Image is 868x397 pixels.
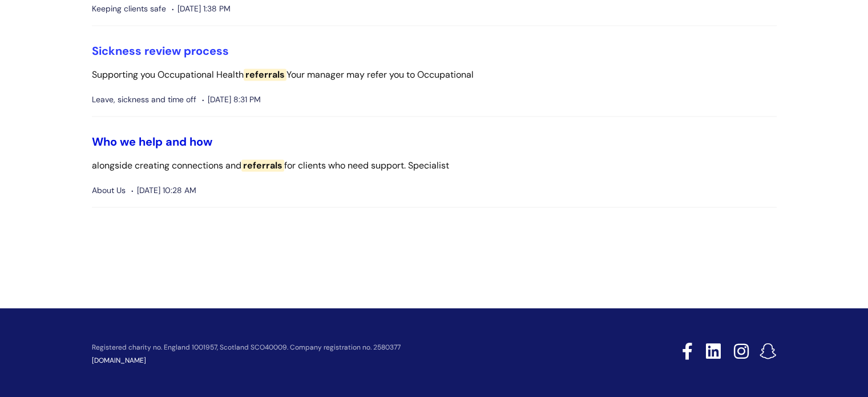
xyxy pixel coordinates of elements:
p: alongside creating connections and for clients who need support. Specialist [92,158,777,174]
span: referrals [244,69,286,81]
a: Sickness review process [92,43,229,58]
span: About Us [92,183,126,198]
span: referrals [241,159,284,171]
span: [DATE] 1:38 PM [172,2,231,16]
span: [DATE] 10:28 AM [131,183,196,198]
p: Supporting you Occupational Health Your manager may refer you to Occupational [92,67,777,83]
span: Keeping clients safe [92,2,166,16]
p: Registered charity no. England 1001957, Scotland SCO40009. Company registration no. 2580377 [92,343,601,351]
a: Who we help and how [92,134,212,149]
a: [DOMAIN_NAME] [92,355,146,364]
span: [DATE] 8:31 PM [202,93,261,107]
span: Leave, sickness and time off [92,93,196,107]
